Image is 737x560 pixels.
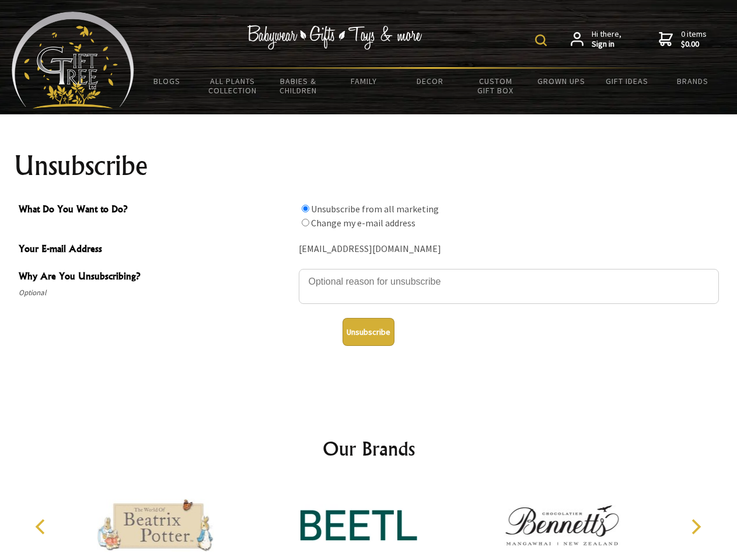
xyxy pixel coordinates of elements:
[397,69,463,93] a: Decor
[681,29,707,50] span: 0 items
[247,25,422,50] img: Babywear - Gifts - Toys & more
[200,69,266,103] a: All Plants Collection
[660,69,726,93] a: Brands
[19,269,293,286] span: Why Are You Unsubscribing?
[19,202,293,219] span: What Do You Want to Do?
[683,514,708,540] button: Next
[592,29,621,50] span: Hi there,
[23,435,714,463] h2: Our Brands
[681,39,707,50] strong: $0.00
[266,69,331,103] a: Babies & Children
[14,152,724,180] h1: Unsubscribe
[311,217,415,229] label: Change my e-mail address
[134,69,200,93] a: BLOGS
[29,514,55,540] button: Previous
[299,269,719,304] textarea: Why Are You Unsubscribing?
[19,242,293,258] span: Your E-mail Address
[571,29,621,50] a: Hi there,Sign in
[594,69,660,93] a: Gift Ideas
[299,240,719,258] div: [EMAIL_ADDRESS][DOMAIN_NAME]
[343,318,394,346] button: Unsubscribe
[302,219,309,226] input: What Do You Want to Do?
[331,69,397,93] a: Family
[592,39,621,50] strong: Sign in
[463,69,529,103] a: Custom Gift Box
[302,205,309,212] input: What Do You Want to Do?
[19,286,293,300] span: Optional
[659,29,707,50] a: 0 items$0.00
[535,34,547,46] img: product search
[528,69,594,93] a: Grown Ups
[311,203,439,215] label: Unsubscribe from all marketing
[12,12,134,108] img: Babyware - Gifts - Toys and more...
